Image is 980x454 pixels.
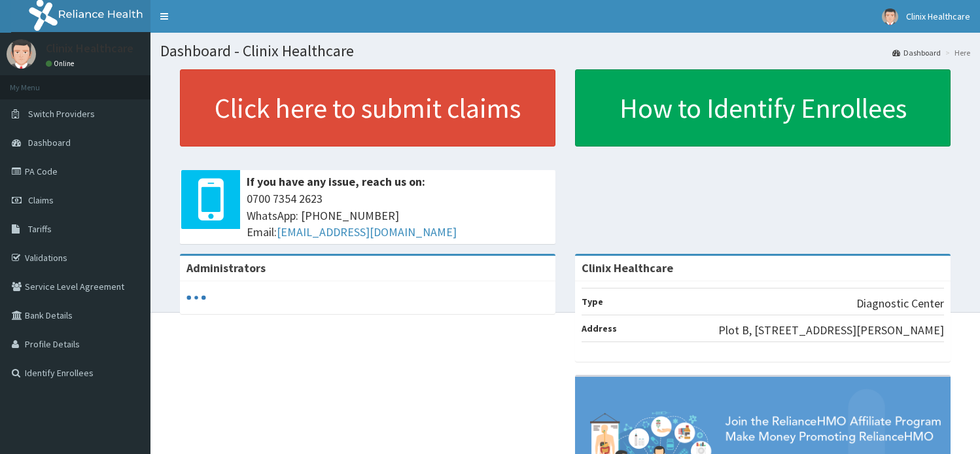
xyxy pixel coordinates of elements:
[28,194,54,206] span: Claims
[856,295,944,312] p: Diagnostic Center
[247,190,549,241] span: 0700 7354 2623 WhatsApp: [PHONE_NUMBER] Email:
[160,43,970,60] h1: Dashboard - Clinix Healthcare
[247,174,425,189] b: If you have any issue, reach us on:
[28,223,52,235] span: Tariffs
[882,9,898,25] img: User Image
[942,47,970,58] li: Here
[28,137,71,148] span: Dashboard
[277,224,457,239] a: [EMAIL_ADDRESS][DOMAIN_NAME]
[582,260,673,275] strong: Clinix Healthcare
[582,323,617,334] b: Address
[46,43,133,54] p: Clinix Healthcare
[906,10,970,22] span: Clinix Healthcare
[180,69,555,147] a: Click here to submit claims
[582,296,603,307] b: Type
[575,69,951,147] a: How to Identify Enrollees
[718,322,944,339] p: Plot B, [STREET_ADDRESS][PERSON_NAME]
[28,108,95,120] span: Switch Providers
[186,288,206,307] svg: audio-loading
[186,260,266,275] b: Administrators
[7,39,36,69] img: User Image
[892,47,941,58] a: Dashboard
[46,59,77,68] a: Online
